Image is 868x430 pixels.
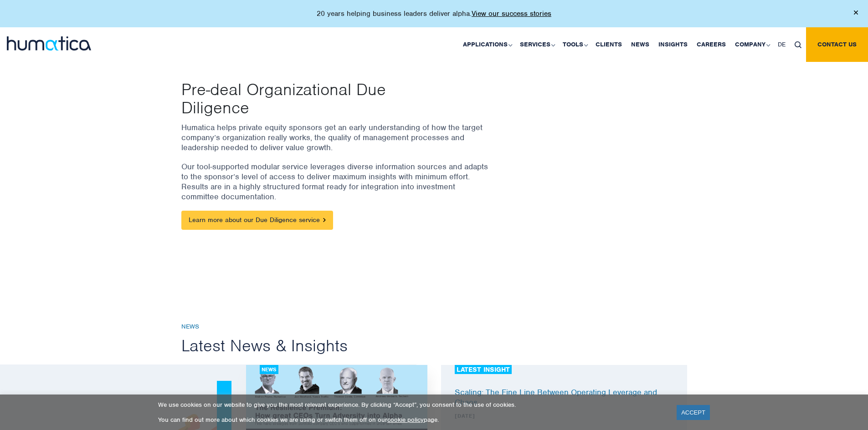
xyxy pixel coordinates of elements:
[795,41,801,48] img: search_icon
[7,36,91,51] img: logo
[260,365,278,374] div: News
[472,9,551,18] a: View our success stories
[692,27,730,62] a: Careers
[778,40,786,48] span: DE
[181,323,687,331] h6: News
[455,365,512,374] div: LATEST INSIGHT
[317,9,551,18] p: 20 years helping business leaders deliver alpha.
[806,27,868,62] a: Contact us
[387,416,424,424] a: cookie policy
[654,27,692,62] a: Insights
[627,27,654,62] a: News
[181,211,333,230] a: Learn more about our Due Diligence service
[773,27,790,62] a: DE
[158,401,665,409] p: We use cookies on our website to give you the most relevant experience. By clicking “Accept”, you...
[730,27,773,62] a: Company
[181,80,456,116] p: Pre-deal Organizational Due Diligence
[181,122,491,152] p: Humatica helps private equity sponsors get an early understanding of how the target company’s org...
[455,387,657,407] a: Scaling: The Fine Line Between Operating Leverage and Chaos
[558,27,591,62] a: Tools
[158,416,665,424] p: You can find out more about which cookies we are using or switch them off on our page.
[181,335,687,356] h2: Latest News & Insights
[181,162,491,202] p: Our tool-supported modular service leverages diverse information sources and adapts to the sponso...
[677,405,710,420] a: ACCEPT
[458,27,515,62] a: Applications
[591,27,627,62] a: Clients
[515,27,558,62] a: Services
